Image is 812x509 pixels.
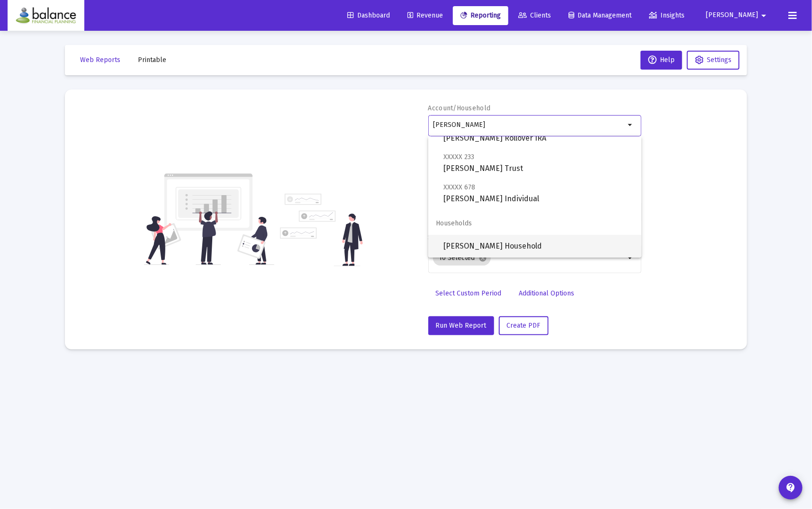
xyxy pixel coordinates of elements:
span: Web Reports [80,56,120,64]
mat-icon: arrow_drop_down [625,252,636,264]
span: Revenue [407,11,443,19]
button: Printable [130,51,174,70]
input: Search or select an account or household [433,121,625,129]
a: Dashboard [340,6,397,25]
mat-chip: 10 Selected [433,250,491,266]
button: Help [641,51,682,70]
span: XXXXX 678 [443,183,475,191]
a: Reporting [453,6,508,25]
button: Create PDF [499,316,549,335]
span: XXXXX 233 [443,153,474,161]
span: Create PDF [507,321,541,330]
button: Settings [687,51,740,70]
span: Additional Options [519,289,575,297]
span: [PERSON_NAME] Trust [443,151,634,174]
span: Households [428,212,641,235]
mat-icon: arrow_drop_down [758,6,769,25]
span: Data Management [568,11,632,19]
mat-icon: arrow_drop_down [625,119,636,131]
label: Account/Household [428,104,491,112]
span: [PERSON_NAME] [706,11,758,19]
span: Dashboard [347,11,390,19]
img: reporting [144,172,274,266]
span: [PERSON_NAME] Individual [443,181,634,205]
mat-icon: contact_support [785,482,796,493]
span: Clients [518,11,551,19]
span: Settings [707,56,731,64]
a: Revenue [400,6,451,25]
img: reporting-alt [280,194,363,266]
span: Run Web Report [436,321,487,330]
button: Web Reports [72,51,128,70]
button: Run Web Report [428,316,494,335]
a: Data Management [561,6,639,25]
mat-chip-list: Selection [433,249,625,268]
span: Printable [138,56,166,64]
span: Reporting [460,11,501,19]
span: Help [648,56,675,64]
button: [PERSON_NAME] [695,6,781,25]
span: Select Custom Period [436,289,502,297]
span: [PERSON_NAME] Household [443,235,634,258]
img: Dashboard [15,6,77,25]
span: Insights [649,11,685,19]
a: Insights [641,6,692,25]
a: Clients [511,6,559,25]
mat-icon: cancel [478,254,487,262]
